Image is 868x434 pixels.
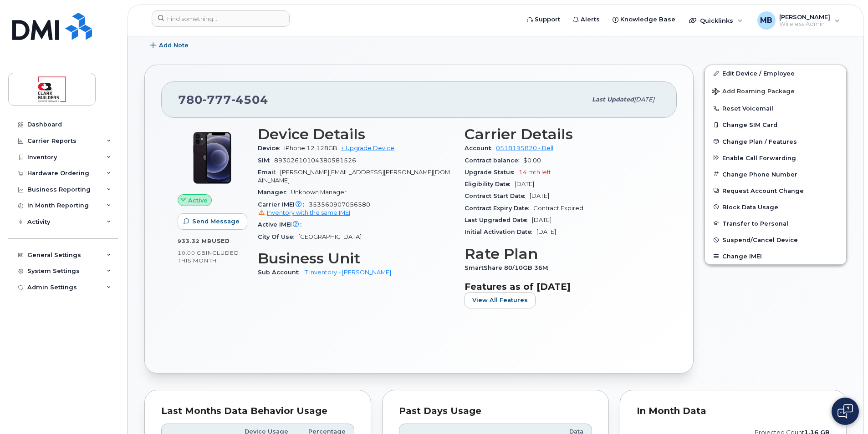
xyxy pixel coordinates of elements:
[472,296,528,304] span: View All Features
[567,10,606,29] a: Alerts
[700,17,733,24] span: Quicklinks
[465,217,532,223] span: Last Upgraded Date
[306,221,312,228] span: —
[751,11,846,30] div: Matthew Buttrey
[705,248,846,264] button: Change IMEI
[341,145,394,151] a: + Upgrade Device
[185,131,240,185] img: iPhone_12.jpg
[465,281,660,292] h3: Features as of [DATE]
[533,205,583,212] span: Contract Expired
[465,246,660,262] h3: Rate Plan
[212,237,230,244] span: used
[705,232,846,248] button: Suspend/Cancel Device
[722,154,796,161] span: Enable Call Forwarding
[465,126,660,142] h3: Carrier Details
[722,138,797,145] span: Change Plan / Features
[606,10,682,29] a: Knowledge Base
[532,217,551,223] span: [DATE]
[705,166,846,182] button: Change Phone Number
[705,199,846,215] button: Block Data Usage
[530,192,549,199] span: [DATE]
[144,37,196,54] button: Add Note
[291,189,347,196] span: Unknown Manager
[705,81,846,100] button: Add Roaming Package
[178,93,268,106] span: 780
[465,145,496,151] span: Account
[258,201,454,217] span: 353560907056580
[705,116,846,133] button: Change SIM Card
[465,264,553,271] span: SmartShare 80/10GB 36M
[258,169,280,176] span: Email
[523,157,541,164] span: $0.00
[178,250,206,256] span: 10.00 GB
[722,237,798,243] span: Suspend/Cancel Device
[178,249,239,264] span: included this month
[592,96,634,103] span: Last updated
[258,169,450,184] span: [PERSON_NAME][EMAIL_ADDRESS][PERSON_NAME][DOMAIN_NAME]
[231,93,268,106] span: 4504
[465,181,515,187] span: Eligibility Date
[521,10,567,29] a: Support
[535,15,560,24] span: Support
[258,201,309,208] span: Carrier IMEI
[496,145,553,151] a: 0518195820 - Bell
[258,250,454,267] h3: Business Unit
[760,15,772,26] span: MB
[303,269,391,276] a: IT Inventory - [PERSON_NAME]
[705,215,846,232] button: Transfer to Personal
[192,217,240,226] span: Send Message
[152,10,290,27] input: Find something...
[705,100,846,116] button: Reset Voicemail
[188,196,208,205] span: Active
[258,145,284,151] span: Device
[712,88,795,96] span: Add Roaming Package
[620,15,675,24] span: Knowledge Base
[465,157,523,164] span: Contract balance
[705,133,846,150] button: Change Plan / Features
[779,13,830,20] span: [PERSON_NAME]
[515,181,534,187] span: [DATE]
[178,238,212,244] span: 933.32 MB
[267,209,350,216] span: Inventory with the same IMEI
[258,221,306,228] span: Active IMEI
[161,407,354,416] div: Last Months Data Behavior Usage
[203,93,231,106] span: 777
[581,15,600,24] span: Alerts
[634,96,654,103] span: [DATE]
[399,407,592,416] div: Past Days Usage
[837,404,853,419] img: Open chat
[683,11,749,30] div: Quicklinks
[258,233,298,240] span: City Of Use
[779,20,830,28] span: Wireless Admin
[705,182,846,199] button: Request Account Change
[465,292,536,308] button: View All Features
[178,213,247,230] button: Send Message
[298,233,362,240] span: [GEOGRAPHIC_DATA]
[465,228,536,235] span: Initial Activation Date
[284,145,337,151] span: iPhone 12 128GB
[465,205,533,212] span: Contract Expiry Date
[258,157,274,164] span: SIM
[159,41,189,50] span: Add Note
[465,192,530,199] span: Contract Start Date
[258,209,350,216] a: Inventory with the same IMEI
[536,228,556,235] span: [DATE]
[258,269,303,276] span: Sub Account
[274,157,356,164] span: 89302610104380581526
[705,65,846,81] a: Edit Device / Employee
[705,150,846,166] button: Enable Call Forwarding
[637,407,830,416] div: In Month Data
[519,169,551,176] span: 14 mth left
[465,169,519,176] span: Upgrade Status
[258,126,454,142] h3: Device Details
[258,189,291,196] span: Manager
